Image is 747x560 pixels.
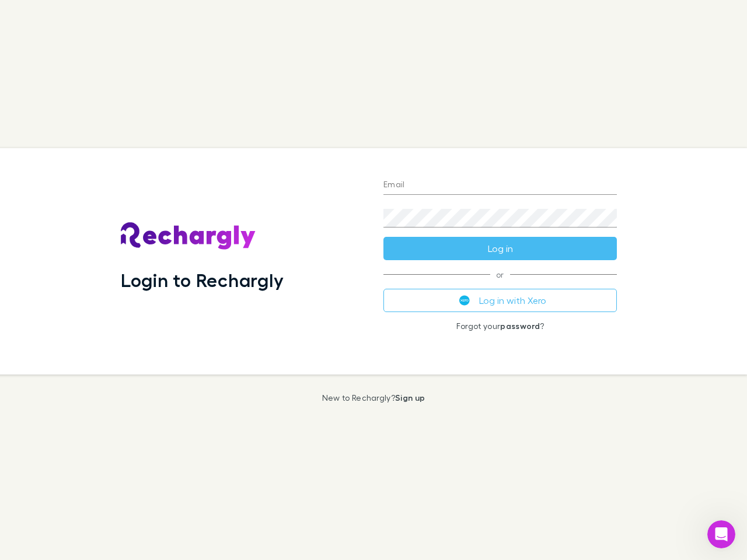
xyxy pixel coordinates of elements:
a: password [500,321,540,331]
img: Xero's logo [459,295,470,306]
button: Log in [383,237,617,260]
span: or [383,274,617,275]
h1: Login to Rechargly [121,269,284,291]
img: Rechargly's Logo [121,222,256,250]
p: New to Rechargly? [322,393,425,402]
a: Sign up [395,393,425,402]
iframe: Intercom live chat [707,520,735,548]
p: Forgot your ? [383,321,617,331]
button: Log in with Xero [383,289,617,312]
